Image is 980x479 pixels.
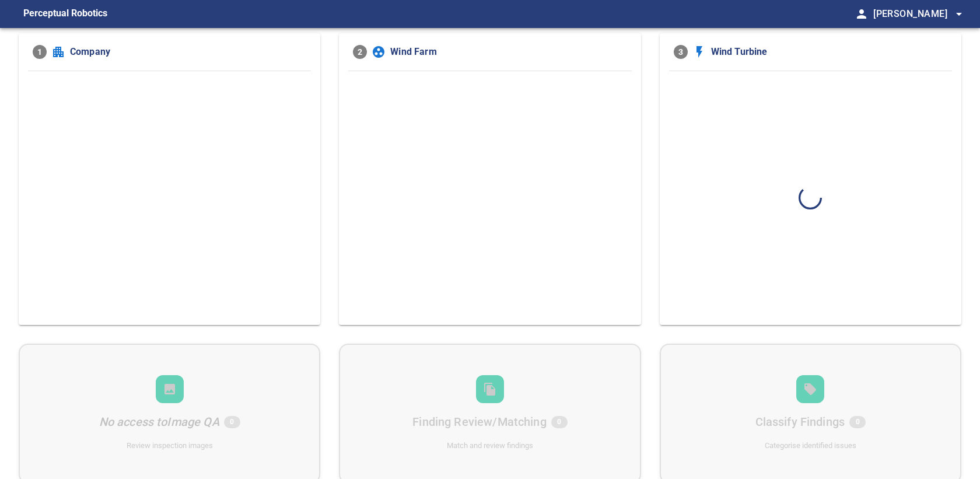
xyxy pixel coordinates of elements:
[70,45,306,59] span: Company
[390,45,626,59] span: Wind Farm
[869,2,966,26] button: [PERSON_NAME]
[674,45,688,59] span: 3
[711,45,947,59] span: Wind Turbine
[952,7,966,21] span: arrow_drop_down
[33,45,47,59] span: 1
[855,7,869,21] span: person
[23,5,107,23] figcaption: Perceptual Robotics
[353,45,367,59] span: 2
[873,6,966,22] span: [PERSON_NAME]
